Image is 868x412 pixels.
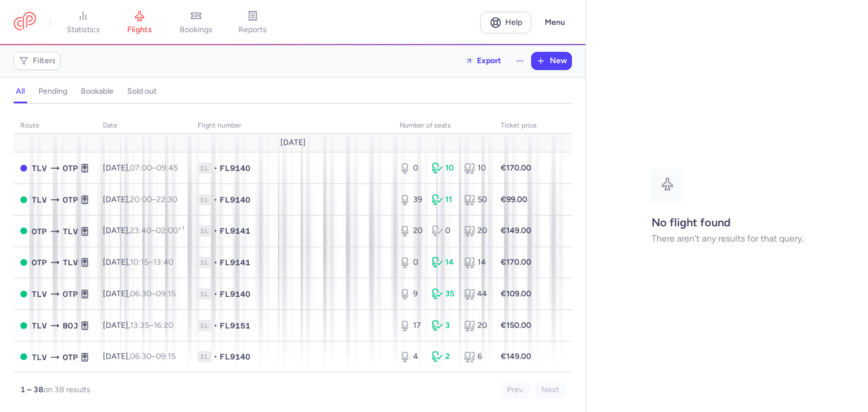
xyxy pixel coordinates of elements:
span: FL9151 [220,320,250,331]
span: bookings [180,25,212,35]
span: – [130,352,176,361]
time: 02:00 [156,226,184,235]
span: statistics [67,25,100,35]
div: 3 [432,320,455,331]
span: • [214,288,218,300]
span: OTP [32,256,47,269]
span: TLV [32,351,47,363]
th: Flight number [191,117,393,134]
time: 23:40 [130,226,151,235]
span: New [550,56,567,65]
div: 35 [432,288,455,300]
span: FL9140 [220,351,250,362]
div: 39 [400,194,423,205]
strong: €149.00 [501,226,531,235]
span: FL9140 [220,288,250,300]
div: 14 [464,257,487,268]
div: 0 [432,225,455,236]
span: 1L [198,163,211,174]
div: 10 [464,163,487,174]
div: 11 [432,194,455,205]
a: Help [480,12,531,33]
span: 1L [198,194,211,205]
time: 22:30 [157,195,177,204]
th: number of seats [393,117,494,134]
span: [DATE], [103,195,177,204]
span: TLV [63,225,78,238]
span: 1L [198,288,211,300]
p: There aren't any results for that query. [652,234,804,244]
a: statistics [55,10,111,35]
time: 07:00 [130,163,152,173]
div: 50 [464,194,487,205]
span: FL9141 [220,257,250,268]
time: 16:20 [154,321,173,330]
span: [DATE], [103,321,173,330]
span: 1L [198,225,211,236]
th: route [14,117,96,134]
span: – [130,321,173,330]
span: [DATE] [280,138,306,147]
time: 09:15 [156,352,176,361]
span: TLV [32,288,47,300]
h4: sold out [127,86,157,97]
span: • [214,351,218,362]
strong: €99.00 [501,195,527,204]
button: Filters [14,52,60,69]
span: [DATE], [103,352,176,361]
div: 20 [464,320,487,331]
strong: No flight found [652,216,731,229]
span: Help [505,18,522,27]
time: 20:00 [130,195,152,204]
span: • [214,320,218,331]
a: bookings [168,10,224,35]
span: OTP [63,288,78,300]
span: FL9140 [220,163,250,174]
span: FL9141 [220,225,250,236]
span: [DATE], [103,257,173,267]
div: 14 [432,257,455,268]
span: BOJ [63,319,78,332]
span: [DATE], [103,289,176,299]
h4: bookable [81,86,114,97]
time: 06:30 [130,289,151,299]
span: – [130,289,176,299]
h4: pending [38,86,67,97]
span: TLV [32,319,47,332]
span: reports [238,25,267,35]
strong: €109.00 [501,289,531,299]
span: OTP [63,351,78,363]
time: 09:15 [156,289,176,299]
span: 1L [198,320,211,331]
span: • [214,225,218,236]
span: 1L [198,257,211,268]
strong: 1 – 38 [20,385,44,395]
span: OTP [32,225,47,238]
button: Prev. [501,382,531,398]
button: Menu [538,12,572,33]
span: – [130,226,184,235]
time: 13:40 [153,257,173,267]
strong: €149.00 [501,352,531,361]
div: 2 [432,351,455,362]
div: 6 [464,351,487,362]
th: Ticket price [494,117,544,134]
th: date [96,117,191,134]
span: flights [127,25,152,35]
strong: €170.00 [501,163,531,173]
a: CitizenPlane red outlined logo [14,12,36,33]
span: 1L [198,351,211,362]
div: 44 [464,288,487,300]
span: OTP [63,162,78,174]
span: • [214,257,218,268]
a: reports [224,10,281,35]
span: FL9140 [220,194,250,205]
span: – [130,163,178,173]
div: 9 [400,288,423,300]
span: [DATE], [103,226,184,235]
span: on 38 results [44,385,90,395]
span: Filters [33,56,56,65]
span: [DATE], [103,163,178,173]
div: 20 [464,225,487,236]
span: – [130,195,177,204]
